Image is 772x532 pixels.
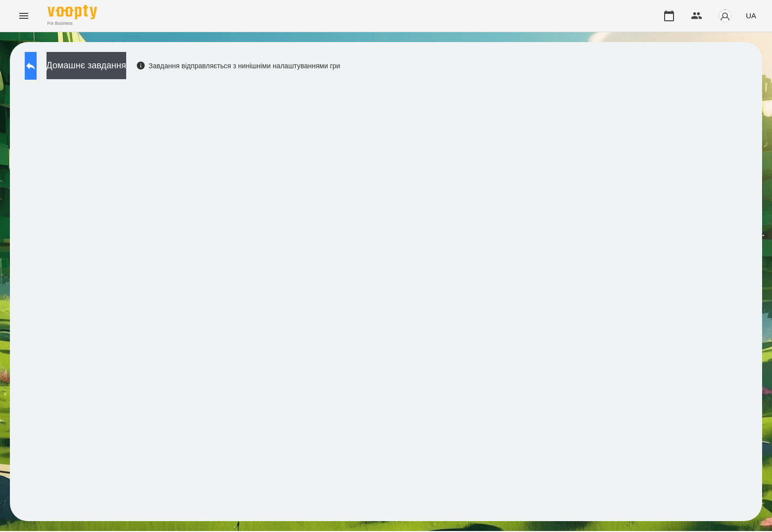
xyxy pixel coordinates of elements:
img: avatar_s.png [718,9,732,23]
button: Menu [12,4,36,28]
div: Завдання відправляється з нинішніми налаштуваннями гри [136,61,340,71]
img: Voopty Logo [48,5,97,19]
button: Домашнє завдання [47,52,126,79]
span: For Business [48,20,97,27]
span: UA [746,10,756,21]
button: UA [742,6,760,25]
